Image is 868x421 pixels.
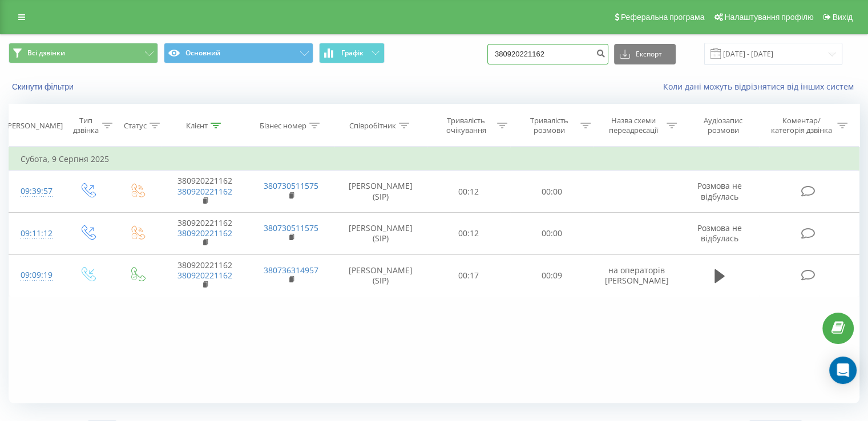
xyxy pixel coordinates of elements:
a: 380920221162 [177,228,232,238]
div: Клієнт [186,121,208,131]
td: 380920221162 [162,171,248,213]
input: Пошук за номером [487,44,608,64]
div: Коментар/категорія дзвінка [768,116,834,135]
span: Налаштування профілю [724,13,813,22]
a: 380920221162 [177,186,232,197]
td: 00:00 [510,171,593,213]
div: 09:09:19 [21,264,51,286]
td: 00:09 [510,254,593,297]
td: 00:12 [427,171,510,213]
span: Графік [341,49,364,57]
div: [PERSON_NAME] [5,121,63,131]
div: Співробітник [349,121,396,131]
td: 380920221162 [162,212,248,254]
td: 380920221162 [162,254,248,297]
td: [PERSON_NAME] (SIP) [334,212,427,254]
span: Розмова не відбулась [697,180,742,201]
td: 00:12 [427,212,510,254]
a: 380736314957 [264,265,318,276]
div: Статус [124,121,147,131]
a: 380730511575 [264,222,318,233]
button: Експорт [614,44,676,64]
span: Вихід [833,13,853,22]
a: Коли дані можуть відрізнятися вiд інших систем [663,81,859,92]
div: Аудіозапис розмови [690,116,757,135]
button: Скинути фільтри [9,82,79,92]
td: 00:17 [427,254,510,297]
div: Open Intercom Messenger [829,357,857,384]
a: 380920221162 [177,270,232,281]
div: Назва схеми переадресації [604,116,664,135]
button: Всі дзвінки [9,43,158,63]
span: Розмова не відбулась [697,222,742,244]
td: на операторів [PERSON_NAME] [593,254,679,297]
div: 09:11:12 [21,222,51,245]
span: Всі дзвінки [27,48,65,58]
td: 00:00 [510,212,593,254]
div: Бізнес номер [260,121,306,131]
div: Тривалість очікування [438,116,495,135]
div: 09:39:57 [21,180,51,203]
button: Графік [319,43,385,63]
button: Основний [164,43,313,63]
div: Тип дзвінка [72,116,99,135]
td: [PERSON_NAME] (SIP) [334,254,427,297]
div: Тривалість розмови [520,116,578,135]
td: Субота, 9 Серпня 2025 [9,148,859,171]
td: [PERSON_NAME] (SIP) [334,171,427,213]
a: 380730511575 [264,180,318,191]
span: Реферальна програма [621,13,705,22]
